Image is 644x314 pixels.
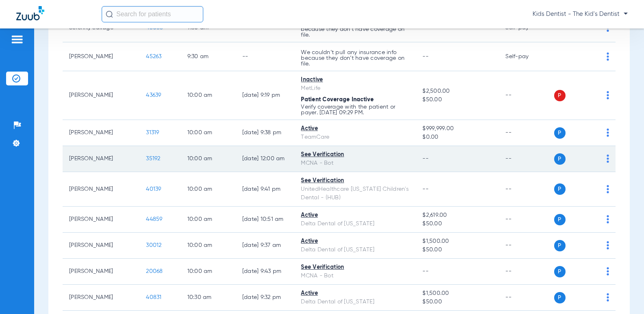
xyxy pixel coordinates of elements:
[181,146,236,172] td: 10:00 AM
[301,21,409,38] p: We couldn’t pull any insurance info because they don’t have coverage on file.
[301,50,409,67] p: We couldn’t pull any insurance info because they don’t have coverage on file.
[607,185,609,193] img: group-dot-blue.svg
[422,268,429,274] span: --
[181,42,236,71] td: 9:30 AM
[422,211,492,220] span: $2,619.00
[301,211,409,220] div: Active
[422,156,429,161] span: --
[146,54,161,59] span: 45263
[607,241,609,249] img: group-dot-blue.svg
[16,6,44,20] img: Zuub Logo
[301,84,409,93] div: MetLife
[63,42,139,71] td: [PERSON_NAME]
[301,237,409,246] div: Active
[181,172,236,207] td: 10:00 AM
[63,233,139,259] td: [PERSON_NAME]
[301,124,409,133] div: Active
[236,285,294,311] td: [DATE] 9:32 PM
[607,91,609,99] img: group-dot-blue.svg
[603,275,644,314] iframe: Chat Widget
[146,156,160,161] span: 35192
[499,120,554,146] td: --
[146,92,161,98] span: 43639
[146,186,161,192] span: 40139
[554,90,566,101] span: P
[422,54,429,59] span: --
[63,120,139,146] td: [PERSON_NAME]
[499,233,554,259] td: --
[146,242,161,248] span: 30012
[63,207,139,233] td: [PERSON_NAME]
[146,130,159,135] span: 31319
[554,292,566,303] span: P
[422,220,492,228] span: $50.00
[63,146,139,172] td: [PERSON_NAME]
[301,185,409,202] div: UnitedHealthcare [US_STATE] Children's Dental - (HUB)
[63,71,139,120] td: [PERSON_NAME]
[422,246,492,254] span: $50.00
[533,10,628,18] span: Kids Dentist - The Kid's Dentist
[607,129,609,137] img: group-dot-blue.svg
[181,71,236,120] td: 10:00 AM
[11,35,24,44] img: hamburger-icon
[146,294,161,300] span: 40831
[301,150,409,159] div: See Verification
[181,233,236,259] td: 10:00 AM
[499,42,554,71] td: Self-pay
[554,214,566,225] span: P
[499,259,554,285] td: --
[607,267,609,275] img: group-dot-blue.svg
[236,233,294,259] td: [DATE] 9:37 AM
[301,159,409,168] div: MCNA - Bot
[236,259,294,285] td: [DATE] 9:43 PM
[146,216,162,222] span: 44859
[301,263,409,272] div: See Verification
[301,177,409,185] div: See Verification
[301,76,409,84] div: Inactive
[236,207,294,233] td: [DATE] 10:51 AM
[146,268,163,274] span: 20068
[301,246,409,254] div: Delta Dental of [US_STATE]
[181,120,236,146] td: 10:00 AM
[554,183,566,195] span: P
[102,6,203,22] input: Search for patients
[181,259,236,285] td: 10:00 AM
[607,155,609,163] img: group-dot-blue.svg
[499,146,554,172] td: --
[422,25,429,31] span: --
[301,97,374,102] span: Patient Coverage Inactive
[63,259,139,285] td: [PERSON_NAME]
[236,71,294,120] td: [DATE] 9:19 PM
[554,240,566,251] span: P
[63,285,139,311] td: [PERSON_NAME]
[607,52,609,61] img: group-dot-blue.svg
[301,220,409,228] div: Delta Dental of [US_STATE]
[422,186,429,192] span: --
[301,289,409,298] div: Active
[63,172,139,207] td: [PERSON_NAME]
[236,146,294,172] td: [DATE] 12:00 AM
[422,237,492,246] span: $1,500.00
[554,153,566,165] span: P
[301,272,409,280] div: MCNA - Bot
[301,298,409,306] div: Delta Dental of [US_STATE]
[499,207,554,233] td: --
[422,124,492,133] span: $999,999.00
[422,289,492,298] span: $1,500.00
[554,127,566,139] span: P
[236,42,294,71] td: --
[422,298,492,306] span: $50.00
[236,120,294,146] td: [DATE] 9:38 PM
[301,104,409,116] p: Verify coverage with the patient or payer. [DATE] 09:29 PM.
[236,172,294,207] td: [DATE] 9:41 PM
[106,11,113,18] img: Search Icon
[554,266,566,277] span: P
[422,87,492,96] span: $2,500.00
[181,207,236,233] td: 10:00 AM
[181,285,236,311] td: 10:30 AM
[499,285,554,311] td: --
[499,71,554,120] td: --
[499,172,554,207] td: --
[422,96,492,104] span: $50.00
